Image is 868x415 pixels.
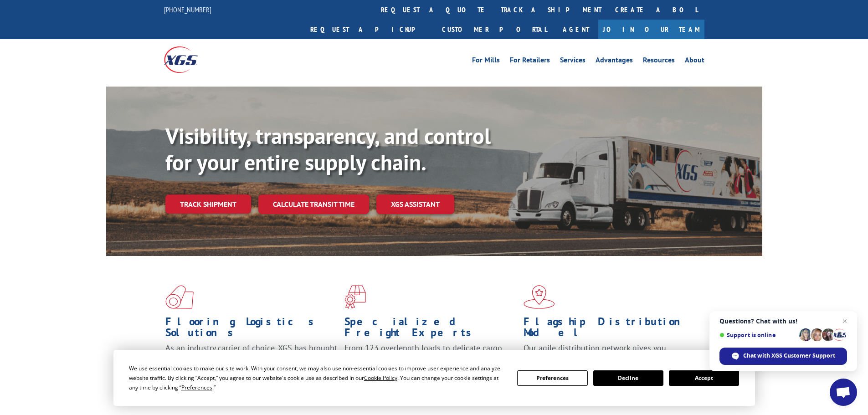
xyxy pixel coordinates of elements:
b: Visibility, transparency, and control for your entire supply chain. [165,122,491,176]
span: Chat with XGS Customer Support [719,348,847,365]
a: Services [560,56,586,67]
a: Open chat [830,379,857,406]
span: Chat with XGS Customer Support [743,352,835,360]
a: Join Our Team [598,20,704,39]
a: Request a pickup [303,20,435,39]
span: Cookie Policy [364,374,397,382]
button: Decline [593,370,663,386]
img: xgs-icon-focused-on-flooring-red [344,285,366,309]
h1: Flagship Distribution Model [524,316,696,343]
a: [PHONE_NUMBER] [164,5,211,14]
p: From 123 overlength loads to delicate cargo, our experienced staff knows the best way to move you... [344,343,517,383]
a: Customer Portal [435,20,554,39]
button: Accept [669,370,739,386]
img: xgs-icon-flagship-distribution-model-red [524,285,555,309]
span: Our agile distribution network gives you nationwide inventory management on demand. [524,343,691,364]
a: For Retailers [510,56,550,67]
div: Cookie Consent Prompt [113,350,755,406]
a: Track shipment [165,195,251,214]
h1: Specialized Freight Experts [344,316,517,343]
h1: Flooring Logistics Solutions [165,316,338,343]
span: Preferences [181,384,212,391]
a: About [685,56,704,67]
button: Preferences [517,370,587,386]
img: xgs-icon-total-supply-chain-intelligence-red [165,285,194,309]
a: Calculate transit time [258,195,369,214]
span: Questions? Chat with us! [719,318,847,325]
a: XGS ASSISTANT [376,195,454,214]
a: Advantages [596,56,633,67]
a: Resources [643,56,675,67]
span: As an industry carrier of choice, XGS has brought innovation and dedication to flooring logistics... [165,343,337,375]
div: We use essential cookies to make our site work. With your consent, we may also use non-essential ... [129,364,506,392]
span: Support is online [719,332,796,338]
a: Agent [554,20,598,39]
a: For Mills [472,56,500,67]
